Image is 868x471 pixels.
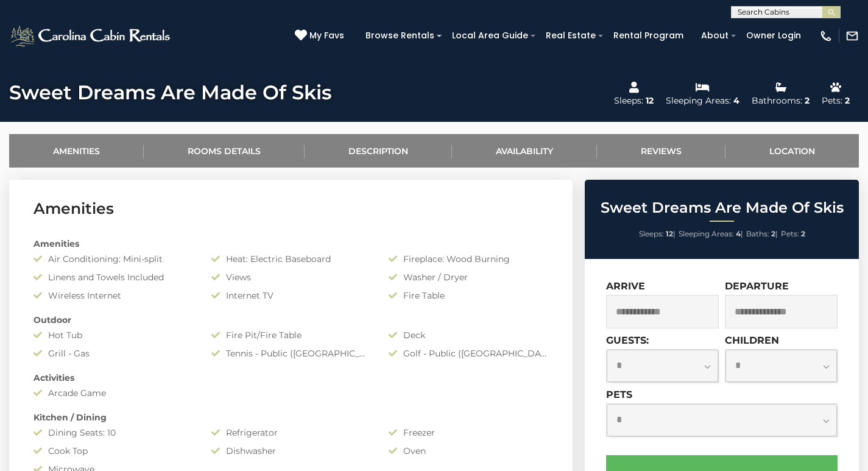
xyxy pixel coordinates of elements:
[24,387,202,399] div: Arcade Game
[819,29,833,43] img: phone-regular-white.png
[34,198,548,219] h3: Amenities
[202,289,380,302] div: Internet TV
[639,229,664,238] span: Sleeps:
[379,253,557,265] div: Fireplace: Wood Burning
[144,134,305,168] a: Rooms Details
[725,134,859,168] a: Location
[801,229,805,238] strong: 2
[24,238,557,250] div: Amenities
[202,445,380,457] div: Dishwasher
[24,253,202,265] div: Air Conditioning: Mini-split
[379,427,557,439] div: Freezer
[24,347,202,359] div: Grill - Gas
[202,271,380,283] div: Views
[24,329,202,341] div: Hot Tub
[24,445,202,457] div: Cook Top
[359,26,440,45] a: Browse Rentals
[24,271,202,283] div: Linens and Towels Included
[309,29,344,42] span: My Favs
[202,253,380,265] div: Heat: Electric Baseboard
[379,329,557,341] div: Deck
[379,445,557,457] div: Oven
[606,389,632,400] label: Pets
[379,347,557,359] div: Golf - Public ([GEOGRAPHIC_DATA])
[639,226,676,242] li: |
[295,29,347,43] a: My Favs
[736,229,741,238] strong: 4
[695,26,735,45] a: About
[740,26,807,45] a: Owner Login
[202,329,380,341] div: Fire Pit/Fire Table
[597,134,725,168] a: Reviews
[202,427,380,439] div: Refrigerator
[446,26,534,45] a: Local Area Guide
[746,229,769,238] span: Baths:
[725,335,779,346] label: Children
[679,229,734,238] span: Sleeping Areas:
[202,347,380,359] div: Tennis - Public ([GEOGRAPHIC_DATA])
[379,289,557,302] div: Fire Table
[9,134,144,168] a: Amenities
[24,427,202,439] div: Dining Seats: 10
[24,314,557,326] div: Outdoor
[9,24,174,48] img: White-1-2.png
[24,411,557,423] div: Kitchen / Dining
[24,289,202,302] div: Wireless Internet
[452,134,597,168] a: Availability
[746,226,778,242] li: |
[845,29,859,43] img: mail-regular-white.png
[606,280,645,292] label: Arrive
[666,229,673,238] strong: 12
[24,372,557,384] div: Activities
[305,134,452,168] a: Description
[781,229,799,238] span: Pets:
[606,335,649,346] label: Guests:
[771,229,775,238] strong: 2
[679,226,743,242] li: |
[725,280,789,292] label: Departure
[588,200,856,216] h2: Sweet Dreams Are Made Of Skis
[379,271,557,283] div: Washer / Dryer
[607,26,690,45] a: Rental Program
[540,26,602,45] a: Real Estate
